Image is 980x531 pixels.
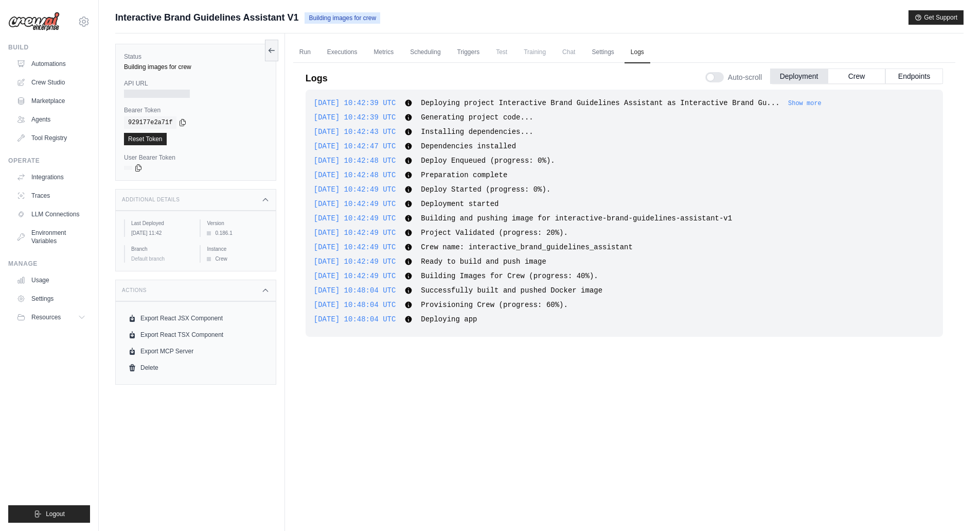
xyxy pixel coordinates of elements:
[314,142,396,150] span: [DATE] 10:42:47 UTC
[122,287,147,294] h3: Actions
[451,42,486,63] a: Triggers
[12,187,90,204] a: Traces
[421,185,550,194] span: Deploy Started (progress: 0%).
[728,72,762,82] span: Auto-scroll
[12,272,90,288] a: Usage
[421,229,568,237] span: Project Validated (progress: 20%).
[314,229,396,237] span: [DATE] 10:42:49 UTC
[12,93,90,109] a: Marketplace
[314,301,396,309] span: [DATE] 10:48:04 UTC
[421,128,533,136] span: Installing dependencies...
[929,482,980,531] iframe: Chat Widget
[124,327,268,343] a: Export React TSX Component
[12,169,90,185] a: Integrations
[518,42,552,62] span: Training is not available until the deployment is complete
[306,71,328,85] p: Logs
[131,219,191,227] label: Last Deployed
[46,510,65,518] span: Logout
[885,68,943,84] button: Endpoints
[421,214,732,222] span: Building and pushing image for interactive-brand-guidelines-assistant-v1
[421,157,555,165] span: Deploy Enqueued (progress: 0%).
[314,272,396,280] span: [DATE] 10:42:49 UTC
[788,99,822,108] button: Show more
[124,53,268,61] label: Status
[124,79,268,88] label: API URL
[314,214,396,222] span: [DATE] 10:42:49 UTC
[305,12,380,24] span: Building images for crew
[131,256,165,262] span: Default branch
[31,313,61,321] span: Resources
[421,200,498,208] span: Deployment started
[314,128,396,136] span: [DATE] 10:42:43 UTC
[404,42,447,63] a: Scheduling
[8,505,90,523] button: Logout
[585,42,620,63] a: Settings
[421,301,568,309] span: Provisioning Crew (progress: 60%).
[12,74,90,91] a: Crew Studio
[421,171,507,179] span: Preparation complete
[124,133,167,145] a: Reset Token
[124,106,268,114] label: Bearer Token
[12,206,90,222] a: LLM Connections
[556,42,581,62] span: Chat is not available until the deployment is complete
[314,200,396,208] span: [DATE] 10:42:49 UTC
[8,12,60,31] img: Logo
[314,171,396,179] span: [DATE] 10:42:48 UTC
[314,243,396,251] span: [DATE] 10:42:49 UTC
[314,315,396,323] span: [DATE] 10:48:04 UTC
[124,63,268,71] div: Building images for crew
[207,229,267,237] div: 0.186.1
[12,309,90,326] button: Resources
[421,272,598,280] span: Building Images for Crew (progress: 40%).
[207,219,267,227] label: Version
[124,310,268,327] a: Export React JSX Component
[131,230,162,236] time: September 18, 2025 at 11:42 BST
[625,42,650,63] a: Logs
[124,116,176,129] code: 929177e2a71f
[908,10,964,25] button: Get Support
[314,113,396,122] span: [DATE] 10:42:39 UTC
[12,130,90,146] a: Tool Registry
[12,111,90,128] a: Agents
[8,43,90,52] div: Build
[207,255,267,263] div: Crew
[8,260,90,268] div: Manage
[12,56,90,72] a: Automations
[421,243,633,251] span: Crew name: interactive_brand_guidelines_assistant
[421,258,546,266] span: Ready to build and push image
[421,113,533,122] span: Generating project code...
[314,258,396,266] span: [DATE] 10:42:49 UTC
[421,142,516,150] span: Dependencies installed
[293,42,317,63] a: Run
[828,68,885,84] button: Crew
[124,343,268,359] a: Export MCP Server
[12,290,90,307] a: Settings
[122,197,180,203] h3: Additional Details
[314,99,396,107] span: [DATE] 10:42:39 UTC
[421,99,779,107] span: Deploying project Interactive Brand Guidelines Assistant as Interactive Brand Gu...
[12,225,90,249] a: Environment Variables
[8,157,90,165] div: Operate
[368,42,400,63] a: Metrics
[115,10,298,25] span: Interactive Brand Guidelines Assistant V1
[314,157,396,165] span: [DATE] 10:42:48 UTC
[207,245,267,253] label: Instance
[421,286,602,295] span: Successfully built and pushed Docker image
[314,286,396,295] span: [DATE] 10:48:04 UTC
[124,359,268,376] a: Delete
[314,185,396,194] span: [DATE] 10:42:49 UTC
[124,153,268,162] label: User Bearer Token
[490,42,513,62] span: Test
[770,68,828,84] button: Deployment
[321,42,364,63] a: Executions
[131,245,191,253] label: Branch
[421,315,477,323] span: Deploying app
